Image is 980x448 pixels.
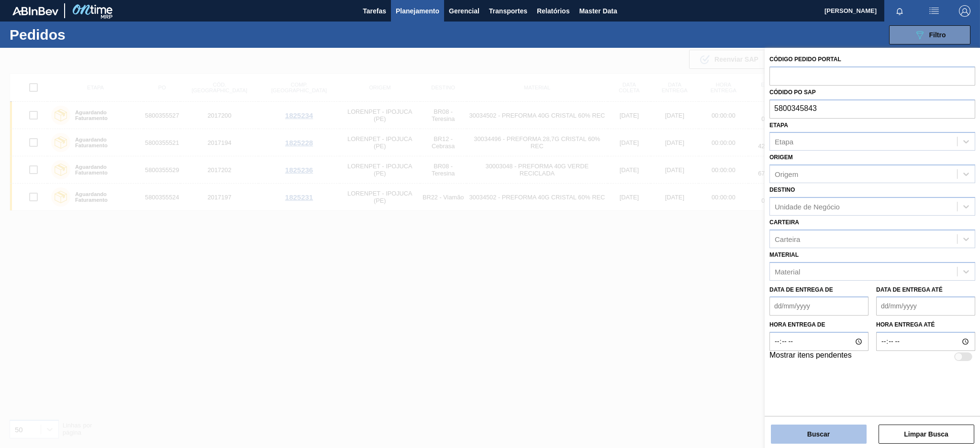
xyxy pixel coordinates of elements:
div: Unidade de Negócio [775,202,840,210]
span: Transportes [489,5,527,17]
span: Master Data [579,5,617,17]
label: Etapa [769,122,788,129]
div: Origem [775,170,798,178]
label: Data de Entrega até [876,286,943,293]
label: Código Pedido Portal [769,56,841,63]
button: Notificações [884,4,915,18]
label: Hora entrega até [876,318,975,332]
img: Logout [959,5,970,17]
span: Planejamento [396,5,439,17]
label: Data de Entrega de [769,286,833,293]
h1: Pedidos [10,29,154,40]
label: Hora entrega de [769,318,869,332]
label: Destino [769,186,795,193]
span: Relatórios [537,5,569,17]
input: dd/mm/yyyy [769,296,869,316]
label: Origem [769,154,793,161]
label: Material [769,251,799,258]
span: Filtro [929,31,946,39]
img: userActions [928,5,940,17]
label: Códido PO SAP [769,89,816,96]
img: TNhmsLtSVTkK8tSr43FrP2fwEKptu5GPRR3wAAAABJRU5ErkJggg== [12,7,58,15]
label: Carteira [769,219,799,226]
span: Gerencial [449,5,479,17]
span: Tarefas [363,5,386,17]
div: Carteira [775,235,800,243]
button: Filtro [889,25,970,44]
div: Material [775,267,800,275]
input: dd/mm/yyyy [876,296,975,316]
div: Etapa [775,138,793,146]
label: Mostrar itens pendentes [769,351,852,362]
